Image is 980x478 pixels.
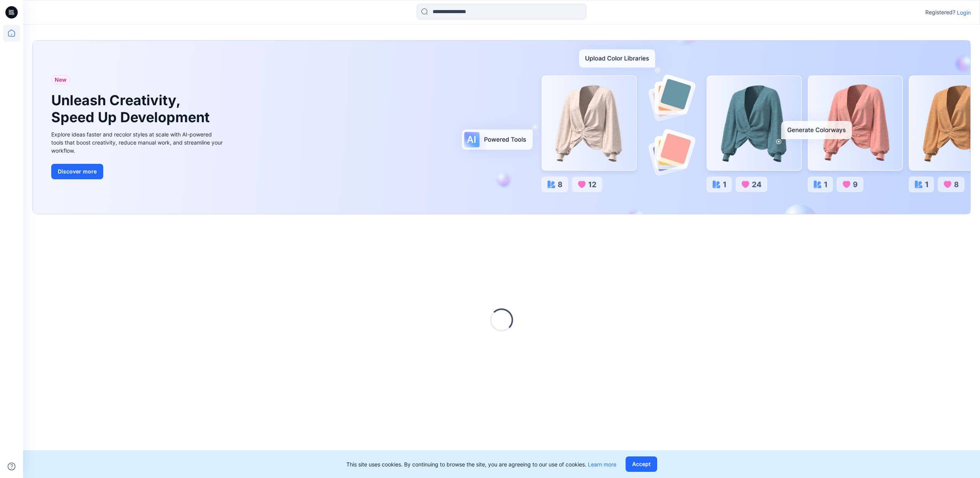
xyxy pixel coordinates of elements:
[51,164,103,179] button: Discover more
[51,164,225,179] a: Discover more
[346,460,616,468] p: This site uses cookies. By continuing to browse the site, you are agreeing to our use of cookies.
[626,456,657,472] button: Accept
[588,461,616,468] a: Learn more
[51,92,213,125] h1: Unleash Creativity, Speed Up Development
[925,8,955,17] p: Registered?
[957,8,971,17] p: Login
[51,130,225,155] div: Explore ideas faster and recolor styles at scale with AI-powered tools that boost creativity, red...
[55,75,67,84] span: New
